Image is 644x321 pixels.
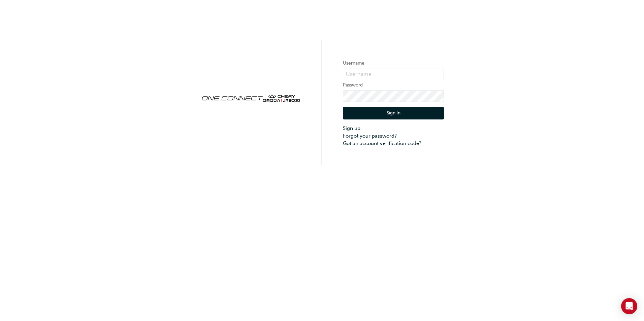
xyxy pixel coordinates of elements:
[343,132,444,140] a: Forgot your password?
[343,124,444,132] a: Sign up
[200,89,301,106] img: oneconnect
[343,69,444,80] input: Username
[343,140,444,147] a: Got an account verification code?
[343,81,444,89] label: Password
[343,59,444,67] label: Username
[343,107,444,120] button: Sign In
[621,298,637,314] div: Open Intercom Messenger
